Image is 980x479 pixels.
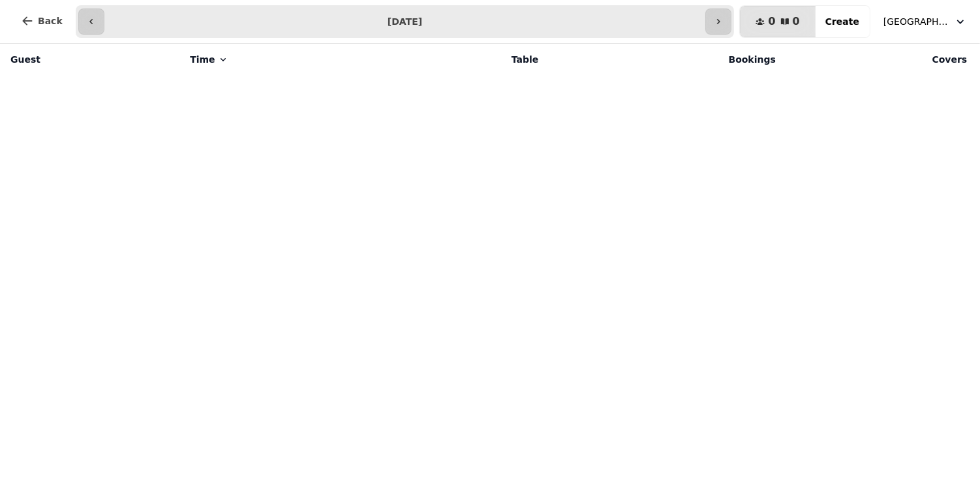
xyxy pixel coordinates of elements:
[546,44,784,75] th: Bookings
[883,15,949,28] span: [GEOGRAPHIC_DATA]
[10,5,73,37] button: Back
[385,44,546,75] th: Table
[793,16,800,27] span: 0
[815,6,870,37] button: Create
[876,10,975,33] button: [GEOGRAPHIC_DATA]
[740,6,815,37] button: 00
[190,53,215,66] span: Time
[825,17,859,26] span: Create
[784,44,975,75] th: Covers
[190,53,228,66] button: Time
[768,16,775,27] span: 0
[38,16,63,25] span: Back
